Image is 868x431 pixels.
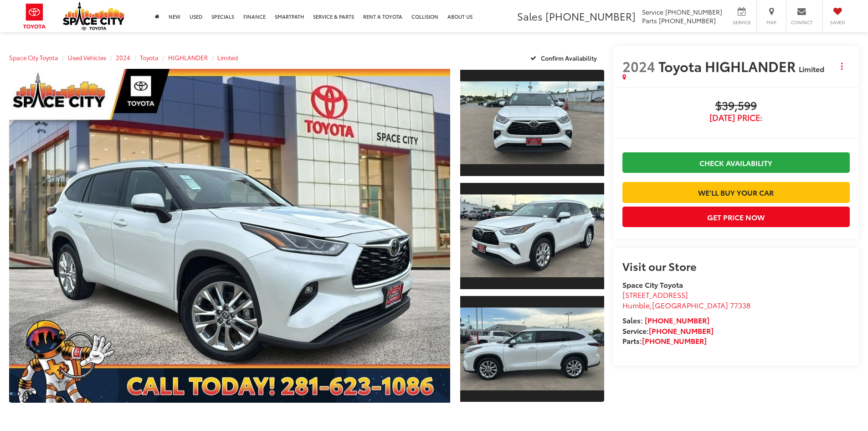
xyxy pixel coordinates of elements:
[458,82,605,164] img: 2024 Toyota HIGHLANDER Limited
[9,69,450,403] a: Expand Photo 0
[622,152,850,173] a: Check Availability
[799,63,824,74] span: Limited
[460,182,604,290] a: Expand Photo 2
[841,62,842,70] span: dropdown dots
[622,315,643,325] span: Sales:
[665,7,722,16] span: [PHONE_NUMBER]
[659,16,716,25] span: [PHONE_NUMBER]
[541,54,597,62] span: Confirm Availability
[731,19,752,26] span: Service
[791,19,812,26] span: Contact
[458,195,605,277] img: 2024 Toyota HIGHLANDER Limited
[622,325,714,336] strong: Service:
[168,53,208,62] a: HIGHLANDER
[834,58,850,74] button: Actions
[645,315,709,325] a: [PHONE_NUMBER]
[649,325,714,336] a: [PHONE_NUMBER]
[622,207,850,227] button: Get Price Now
[460,295,604,403] a: Expand Photo 3
[642,16,657,25] span: Parts
[68,53,106,62] a: Used Vehicles
[622,335,707,346] strong: Parts:
[116,53,130,62] a: 2024
[652,300,728,310] span: [GEOGRAPHIC_DATA]
[9,53,58,62] a: Space City Toyota
[5,67,454,405] img: 2024 Toyota HIGHLANDER Limited
[642,335,707,346] a: [PHONE_NUMBER]
[622,289,750,310] a: [STREET_ADDRESS] Humble,[GEOGRAPHIC_DATA] 77338
[517,9,543,23] span: Sales
[217,53,238,62] a: Limited
[140,53,159,62] a: Toyota
[460,69,604,177] a: Expand Photo 1
[458,307,605,390] img: 2024 Toyota HIGHLANDER Limited
[622,300,650,310] span: Humble
[658,56,799,76] span: Toyota HIGHLANDER
[730,300,750,310] span: 77338
[622,113,850,122] span: [DATE] Price:
[761,19,781,26] span: Map
[642,7,663,16] span: Service
[622,182,850,203] a: We'll Buy Your Car
[622,300,750,310] span: ,
[63,2,124,30] img: Space City Toyota
[525,50,604,66] button: Confirm Availability
[622,279,683,290] strong: Space City Toyota
[545,9,636,23] span: [PHONE_NUMBER]
[622,99,850,113] span: $39,599
[622,56,655,76] span: 2024
[827,19,847,26] span: Saved
[622,289,688,300] span: [STREET_ADDRESS]
[622,260,850,272] h2: Visit our Store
